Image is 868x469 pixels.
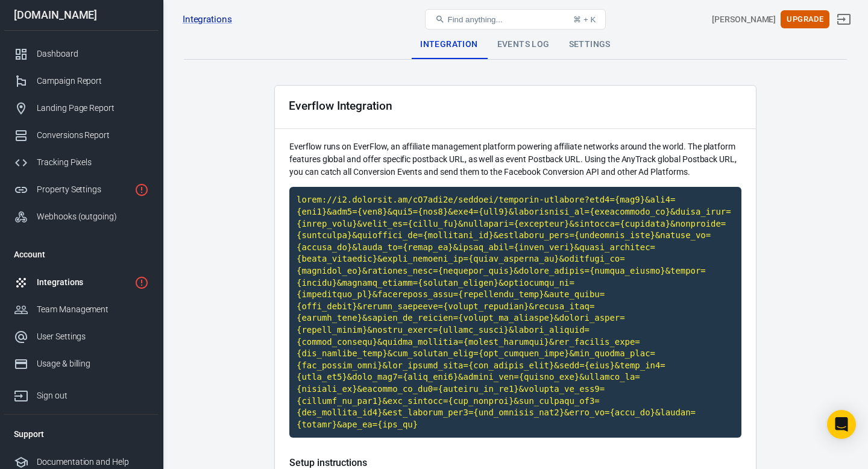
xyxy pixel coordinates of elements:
[410,30,487,59] div: Integration
[4,68,159,95] a: Campaign Report
[829,5,858,34] a: Sign out
[37,357,149,370] div: Usage & billing
[37,389,149,402] div: Sign out
[289,99,392,112] div: Everflow Integration
[827,410,856,439] div: Open Intercom Messenger
[712,13,776,26] div: Account id: jZ8uqp7i
[4,40,159,68] a: Dashboard
[37,156,149,169] div: Tracking Pixels
[37,48,149,60] div: Dashboard
[37,276,130,289] div: Integrations
[447,15,502,24] span: Find anything...
[4,149,159,176] a: Tracking Pixels
[4,122,159,149] a: Conversions Report
[4,269,159,296] a: Integrations
[488,30,559,59] div: Events Log
[4,203,159,230] a: Webhooks (outgoing)
[4,323,159,350] a: User Settings
[4,296,159,323] a: Team Management
[4,350,159,377] a: Usage & billing
[134,275,149,290] svg: 1 networks not verified yet
[37,303,149,316] div: Team Management
[4,10,159,20] div: [DOMAIN_NAME]
[37,75,149,87] div: Campaign Report
[4,240,159,269] li: Account
[37,102,149,115] div: Landing Page Report
[289,187,741,438] code: Click to copy
[781,10,829,29] button: Upgrade
[4,95,159,122] a: Landing Page Report
[134,183,149,197] svg: Property is not installed yet
[37,129,149,142] div: Conversions Report
[425,9,606,30] button: Find anything...⌘ + K
[4,377,159,409] a: Sign out
[37,456,149,468] div: Documentation and Help
[37,183,130,196] div: Property Settings
[4,420,159,449] li: Support
[37,210,149,223] div: Webhooks (outgoing)
[559,30,620,59] div: Settings
[183,13,232,26] a: Integrations
[37,330,149,343] div: User Settings
[4,176,159,203] a: Property Settings
[289,457,741,469] h5: Setup instructions
[289,140,741,178] p: Everflow runs on EverFlow, an affiliate management platform powering affiliate networks around th...
[573,15,596,24] div: ⌘ + K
